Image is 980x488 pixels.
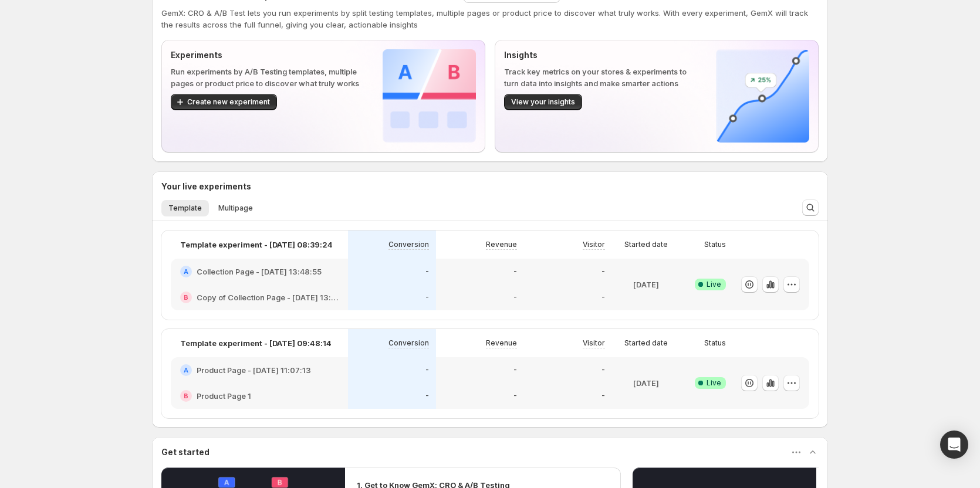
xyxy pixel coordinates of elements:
p: Template experiment - [DATE] 08:39:24 [180,239,333,250]
img: Insights [716,49,809,143]
h2: A [184,367,188,374]
p: [DATE] [633,279,659,290]
p: Revenue [486,338,517,348]
p: - [425,391,429,401]
p: - [513,293,517,302]
p: [DATE] [633,377,659,389]
p: Visitor [583,240,605,249]
p: Run experiments by A/B Testing templates, multiple pages or product price to discover what truly ... [171,66,364,89]
p: Conversion [388,338,429,348]
p: Conversion [388,240,429,249]
p: Started date [624,240,668,249]
p: Experiments [171,49,364,61]
p: - [601,267,605,276]
p: Revenue [486,240,517,249]
h2: A [184,268,188,275]
h2: Product Page 1 [197,390,251,402]
p: Track key metrics on your stores & experiments to turn data into insights and make smarter actions [504,66,697,89]
p: Insights [504,49,697,61]
p: - [513,391,517,401]
span: Template [168,204,202,213]
span: Multipage [218,204,253,213]
button: View your insights [504,94,582,110]
p: Visitor [583,338,605,348]
p: - [601,293,605,302]
span: Live [707,378,721,388]
h2: Copy of Collection Page - [DATE] 13:48:55 [197,292,339,303]
button: Create new experiment [171,94,277,110]
p: GemX: CRO & A/B Test lets you run experiments by split testing templates, multiple pages or produ... [161,7,819,30]
h2: B [184,392,188,399]
p: - [425,293,429,302]
p: Status [704,338,726,348]
p: - [601,365,605,375]
button: Search and filter results [802,199,819,216]
h3: Get started [161,446,209,458]
p: - [513,267,517,276]
p: - [601,391,605,401]
img: Experiments [383,49,476,143]
p: Status [704,240,726,249]
p: - [425,267,429,276]
span: View your insights [511,97,575,107]
span: Live [707,280,721,289]
span: Create new experiment [187,97,270,107]
p: - [513,365,517,375]
div: Open Intercom Messenger [940,431,968,459]
p: - [425,365,429,375]
h2: B [184,294,188,301]
h2: Collection Page - [DATE] 13:48:55 [197,266,322,277]
p: Started date [624,338,668,348]
h3: Your live experiments [161,181,251,192]
p: Template experiment - [DATE] 09:48:14 [180,337,332,349]
h2: Product Page - [DATE] 11:07:13 [197,364,311,376]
